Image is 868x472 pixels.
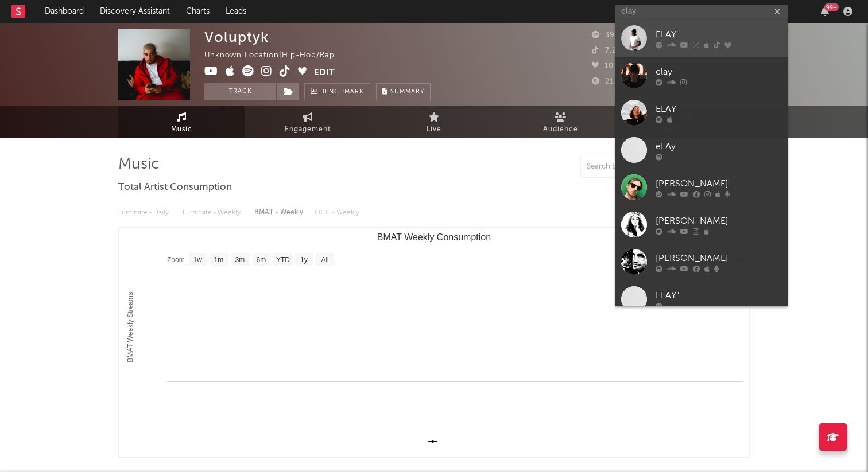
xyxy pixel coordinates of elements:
a: [PERSON_NAME] [615,169,788,206]
button: Edit [314,65,335,80]
a: eLAy [615,131,788,169]
span: Summary [390,89,424,95]
div: ELAY [656,28,782,41]
a: elay [615,57,788,94]
div: elay [656,65,782,79]
a: ELAY [615,19,788,57]
a: [PERSON_NAME] [615,243,788,280]
div: [PERSON_NAME] [656,251,782,265]
input: Search for artists [615,5,788,19]
a: Benchmark [304,83,370,100]
text: 1m [214,256,224,264]
div: Voluptyk [204,29,269,45]
text: All [321,256,328,264]
span: Benchmark [320,85,364,99]
div: eLAy [656,139,782,153]
button: Summary [376,83,431,100]
a: ELAY" [615,280,788,318]
text: 6m [257,256,266,264]
text: YTD [276,256,290,264]
div: ELAY [656,102,782,116]
button: 99+ [821,7,829,16]
span: Total Artist Consumption [118,181,232,194]
span: Audience [543,123,578,136]
span: 396 [592,32,620,39]
div: Unknown Location | Hip-Hop/Rap [204,49,348,63]
input: Search by song name or URL [581,162,702,171]
div: [PERSON_NAME] [656,177,782,190]
span: 7,206 [592,47,627,54]
a: Engagement [245,106,371,138]
button: Track [204,83,276,100]
div: [PERSON_NAME] [656,214,782,228]
text: BMAT Weekly Streams [126,292,134,362]
a: Audience [497,106,623,138]
text: BMAT Weekly Consumption [377,232,491,242]
span: 107 [592,63,618,70]
text: 1y [300,256,308,264]
div: ELAY" [656,288,782,302]
span: Live [427,123,441,136]
a: [PERSON_NAME] [615,206,788,243]
text: Zoom [167,256,185,264]
text: 1w [193,256,203,264]
a: Live [371,106,497,138]
a: Music [118,106,245,138]
svg: BMAT Weekly Consumption [119,228,749,457]
span: Music [171,123,192,136]
a: ELAY [615,94,788,131]
text: 3m [235,256,245,264]
span: Engagement [285,123,331,136]
span: 21,982 Monthly Listeners [592,78,701,85]
div: 99 + [824,3,839,11]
